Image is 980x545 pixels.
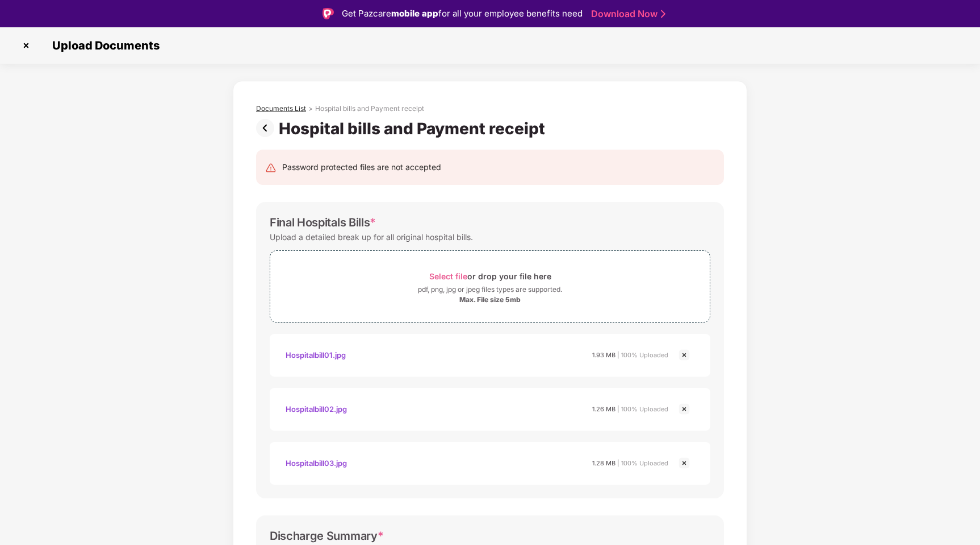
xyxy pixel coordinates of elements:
[279,119,550,138] div: Hospital bills and Payment receipt
[342,7,583,20] div: Get Pazcare for all your employee benefits need
[429,269,551,284] div: or drop your file here
[459,295,521,304] div: Max. File size 5mb
[617,405,668,413] span: | 100% Uploaded
[391,8,438,19] strong: mobile app
[617,351,668,359] span: | 100% Uploaded
[429,271,467,281] span: Select file
[256,104,306,113] div: Documents List
[270,529,383,543] div: Discharge Summary
[270,259,710,313] span: Select fileor drop your file herepdf, png, jpg or jpeg files types are supported.Max. File size 5mb
[591,8,662,20] a: Download Now
[17,36,35,55] img: svg+xml;base64,PHN2ZyBpZD0iQ3Jvc3MtMzJ4MzIiIHhtbG5zPSJodHRwOi8vd3d3LnczLm9yZy8yMDAwL3N2ZyIgd2lkdG...
[677,402,691,416] img: svg+xml;base64,PHN2ZyBpZD0iQ3Jvc3MtMjR4MjQiIHhtbG5zPSJodHRwOi8vd3d3LnczLm9yZy8yMDAwL3N2ZyIgd2lkdG...
[308,104,313,113] div: >
[677,348,691,362] img: svg+xml;base64,PHN2ZyBpZD0iQ3Jvc3MtMjR4MjQiIHhtbG5zPSJodHRwOi8vd3d3LnczLm9yZy8yMDAwL3N2ZyIgd2lkdG...
[265,162,277,174] img: svg+xml;base64,PHN2ZyB4bWxucz0iaHR0cDovL3d3dy53My5vcmcvMjAwMC9zdmciIHdpZHRoPSIyNCIgaGVpZ2h0PSIyNC...
[677,456,691,470] img: svg+xml;base64,PHN2ZyBpZD0iQ3Jvc3MtMjR4MjQiIHhtbG5zPSJodHRwOi8vd3d3LnczLm9yZy8yMDAwL3N2ZyIgd2lkdG...
[282,161,441,174] div: Password protected files are not accepted
[270,216,376,229] div: Final Hospitals Bills
[323,8,334,19] img: Logo
[41,39,165,52] span: Upload Documents
[286,399,347,419] div: Hospitalbill02.jpg
[256,119,279,137] img: svg+xml;base64,PHN2ZyBpZD0iUHJldi0zMngzMiIgeG1sbnM9Imh0dHA6Ly93d3cudzMub3JnLzIwMDAvc3ZnIiB3aWR0aD...
[661,8,665,20] img: Stroke
[592,351,615,359] span: 1.93 MB
[617,459,668,467] span: | 100% Uploaded
[418,284,562,295] div: pdf, png, jpg or jpeg files types are supported.
[270,229,473,245] div: Upload a detailed break up for all original hospital bills.
[286,345,346,365] div: Hospitalbill01.jpg
[315,104,424,113] div: Hospital bills and Payment receipt
[286,453,347,473] div: Hospitalbill03.jpg
[592,459,615,467] span: 1.28 MB
[592,405,615,413] span: 1.26 MB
